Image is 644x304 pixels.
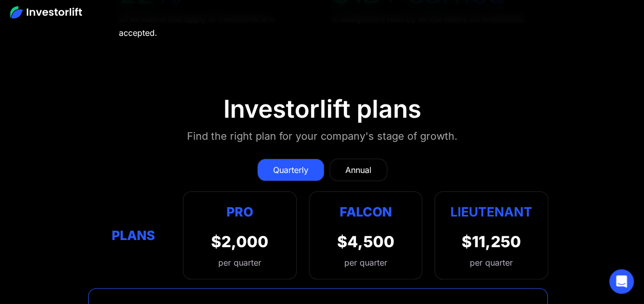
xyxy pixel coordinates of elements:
[462,232,521,251] div: $11,250
[119,11,313,40] div: Of all teams that apply to Investorlift are accepted.
[211,202,268,222] div: Pro
[609,269,634,294] div: Open Intercom Messenger
[273,164,308,176] div: Quarterly
[470,256,513,269] div: per quarter
[96,225,171,245] div: Plans
[187,128,458,144] div: Find the right plan for your company's stage of growth.
[223,94,421,124] div: Investorlift plans
[211,256,268,269] div: per quarter
[337,232,394,251] div: $4,500
[450,204,532,220] strong: Lieutenant
[344,256,387,269] div: per quarter
[211,232,268,251] div: $2,000
[345,164,371,176] div: Annual
[340,202,392,222] div: Falcon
